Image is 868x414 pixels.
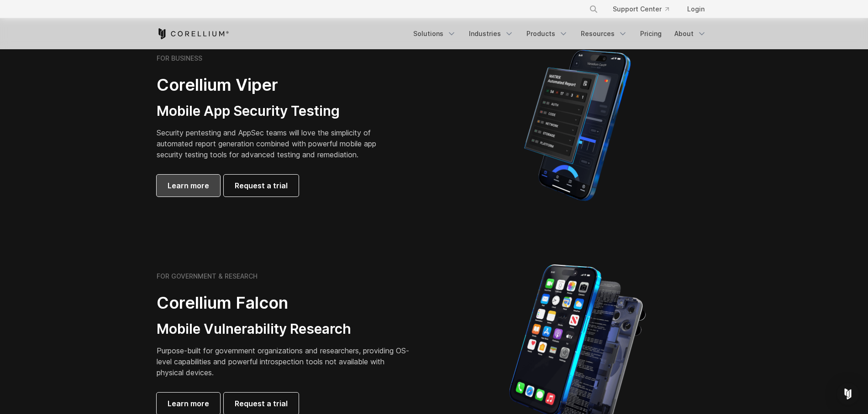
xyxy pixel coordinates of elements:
a: Products [521,26,573,42]
div: Navigation Menu [408,26,712,42]
a: Solutions [408,26,462,42]
div: Open Intercom Messenger [837,383,859,405]
div: Navigation Menu [578,1,712,17]
span: Request a trial [235,398,288,409]
a: Request a trial [224,175,299,197]
button: Search [585,1,602,17]
a: Login [680,1,712,17]
h3: Mobile Vulnerability Research [157,321,412,338]
a: Support Center [605,1,676,17]
a: Corellium Home [157,28,229,39]
a: Industries [463,26,519,42]
a: Pricing [635,26,667,42]
h6: FOR GOVERNMENT & RESEARCH [157,272,258,280]
a: Learn more [157,175,220,197]
h2: Corellium Falcon [157,293,412,313]
h2: Corellium Viper [157,75,390,95]
h3: Mobile App Security Testing [157,103,390,120]
span: Learn more [168,180,209,191]
h6: FOR BUSINESS [157,54,202,62]
img: Corellium MATRIX automated report on iPhone showing app vulnerability test results across securit... [509,46,646,205]
p: Purpose-built for government organizations and researchers, providing OS-level capabilities and p... [157,345,412,378]
span: Request a trial [235,180,288,191]
a: About [669,26,712,42]
a: Resources [575,26,633,42]
p: Security pentesting and AppSec teams will love the simplicity of automated report generation comb... [157,127,390,160]
span: Learn more [168,398,209,409]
